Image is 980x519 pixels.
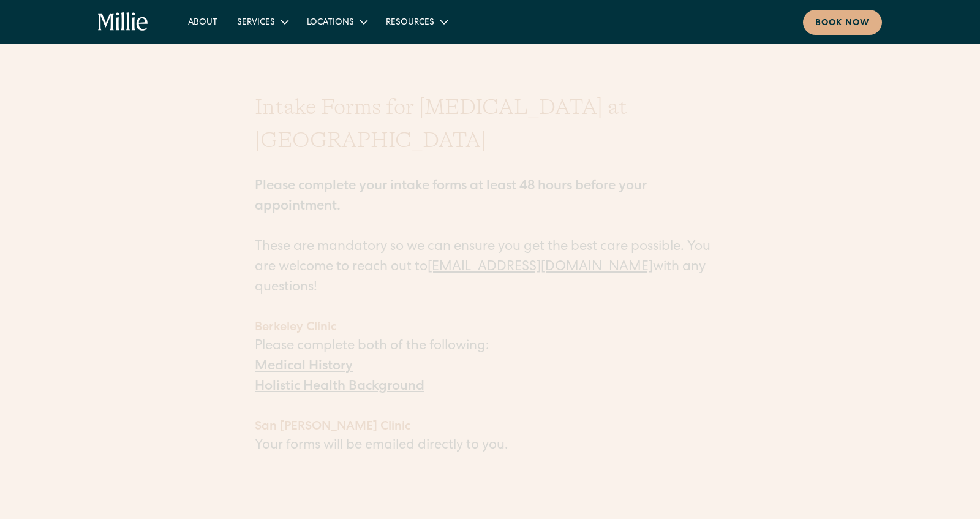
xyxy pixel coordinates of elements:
div: Book now [815,17,870,30]
div: Services [227,12,297,32]
p: ‍ [255,477,725,497]
div: Resources [386,17,434,29]
strong: San [PERSON_NAME] Clinic [255,421,410,433]
a: [EMAIL_ADDRESS][DOMAIN_NAME] [428,261,653,275]
a: Medical History [255,360,353,374]
a: home [98,12,149,32]
p: ‍ [255,398,725,418]
div: Locations [307,17,354,29]
p: ‍ [255,298,725,319]
a: Holistic Health Background [255,381,424,394]
strong: Please complete your intake forms at least 48 hours before your appointment. [255,180,647,214]
a: Book now [803,10,882,35]
p: Please complete both of the following: [255,337,725,357]
div: Services [237,17,275,29]
div: Locations [297,12,376,32]
strong: Berkeley Clinic [255,322,336,334]
a: About [178,12,227,32]
h1: Intake Forms for [MEDICAL_DATA] at [GEOGRAPHIC_DATA] [255,91,725,157]
p: These are mandatory so we can ensure you get the best care possible. You are welcome to reach out... [255,157,725,298]
p: Your forms will be emailed directly to you. [255,436,725,456]
div: Resources [376,12,456,32]
p: ‍ [255,456,725,477]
